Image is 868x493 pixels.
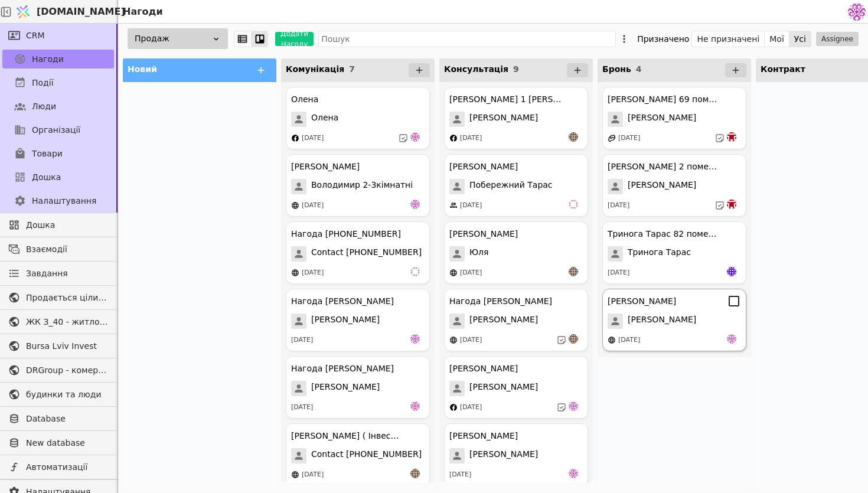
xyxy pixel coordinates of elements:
div: [PERSON_NAME] [449,363,518,375]
a: Організації [2,120,114,139]
img: an [569,334,578,344]
img: affiliate-program.svg [608,134,616,142]
div: [PERSON_NAME] 1 [PERSON_NAME][PERSON_NAME][DATE]an [444,87,588,149]
div: ОленаОлена[DATE]de [286,87,430,149]
img: de [569,469,578,478]
img: people.svg [449,201,458,210]
span: [DOMAIN_NAME] [37,5,125,19]
span: Консультація [444,64,508,74]
div: [DATE] [460,133,482,143]
a: Події [2,73,114,92]
span: Новий [128,64,157,74]
span: Бронь [602,64,631,74]
div: [PERSON_NAME]Побережний Тарас[DATE]vi [444,154,588,217]
img: 137b5da8a4f5046b86490006a8dec47a [848,3,866,21]
div: Нагода [PHONE_NUMBER]Contact [PHONE_NUMBER][DATE]vi [286,221,430,284]
img: de [410,334,420,344]
img: de [410,401,420,411]
span: [PERSON_NAME] [311,381,380,396]
span: Володимир 2-3кімнатні [311,179,413,194]
div: [DATE] [460,335,482,345]
a: Товари [2,144,114,163]
img: vi [569,200,578,209]
a: будинки та люди [2,385,114,404]
img: an [569,267,578,276]
div: [PERSON_NAME] [449,430,518,442]
span: CRM [26,30,45,42]
span: Продається цілий будинок [PERSON_NAME] нерухомість [26,292,108,304]
div: [DATE] [449,470,471,480]
div: [PERSON_NAME] [449,228,518,240]
span: Contact [PHONE_NUMBER] [311,448,422,463]
img: an [410,469,420,478]
button: Усі [789,31,811,47]
span: ЖК З_40 - житлова та комерційна нерухомість класу Преміум [26,316,108,328]
div: [DATE] [302,133,324,143]
span: 9 [513,64,519,74]
div: [PERSON_NAME]Володимир 2-3кімнатні[DATE]de [286,154,430,217]
div: [PERSON_NAME] ( Інвестиція ) [291,430,403,442]
div: [DATE] [608,201,629,211]
div: [DATE] [302,268,324,278]
div: Нагода [PERSON_NAME] [291,295,394,308]
span: Побережний Тарас [469,179,553,194]
div: Нагода [PHONE_NUMBER] [291,228,401,240]
div: [DATE] [291,403,313,413]
button: Додати Нагоду [275,32,314,46]
a: Database [2,409,114,428]
a: Автоматизації [2,458,114,476]
div: [PERSON_NAME] [291,161,360,173]
span: Нагоди [32,53,64,66]
div: Нагода [PERSON_NAME] [449,295,552,308]
div: [PERSON_NAME] 1 [PERSON_NAME] [449,93,562,106]
a: Завдання [2,264,114,283]
div: Олена [291,93,318,106]
span: Люди [32,100,56,113]
img: bo [727,200,736,209]
a: Люди [2,97,114,116]
span: Юля [469,246,488,262]
div: [DATE] [460,403,482,413]
span: Тринога Тарас [628,246,691,262]
button: Не призначені [692,31,765,47]
div: [PERSON_NAME][PERSON_NAME][DATE]de [444,423,588,486]
a: New database [2,433,114,452]
div: [DATE] [302,201,324,211]
img: Logo [14,1,32,23]
span: Контракт [761,64,805,74]
img: online-store.svg [291,201,299,210]
img: facebook.svg [449,403,458,412]
div: [PERSON_NAME][PERSON_NAME][DATE]de [602,289,746,351]
img: de [727,334,736,344]
span: будинки та люди [26,388,108,401]
img: online-store.svg [449,336,458,344]
span: Database [26,413,108,425]
img: facebook.svg [291,134,299,142]
a: Взаємодії [2,240,114,259]
span: Олена [311,112,338,127]
span: DRGroup - комерційна нерухоомість [26,364,108,377]
span: [PERSON_NAME] [628,179,696,194]
img: de [569,401,578,411]
div: Нагода [PERSON_NAME][PERSON_NAME][DATE]de [286,356,430,419]
div: [PERSON_NAME]Юля[DATE]an [444,221,588,284]
div: [DATE] [460,268,482,278]
div: Нагода [PERSON_NAME] [291,363,394,375]
img: an [569,132,578,142]
div: [DATE] [291,335,313,345]
a: Налаштування [2,191,114,210]
div: Призначено [637,31,689,47]
button: Мої [765,31,789,47]
span: Комунікація [286,64,344,74]
a: Додати Нагоду [268,32,314,46]
a: ЖК З_40 - житлова та комерційна нерухомість класу Преміум [2,312,114,331]
a: DRGroup - комерційна нерухоомість [2,361,114,380]
a: Дошка [2,168,114,187]
div: Тринога Тарас 82 помешканняТринога Тарас[DATE]Яр [602,221,746,284]
span: [PERSON_NAME] [469,112,538,127]
img: online-store.svg [291,269,299,277]
div: [DATE] [618,133,640,143]
img: online-store.svg [608,336,616,344]
span: [PERSON_NAME] [311,314,380,329]
img: online-store.svg [291,471,299,479]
